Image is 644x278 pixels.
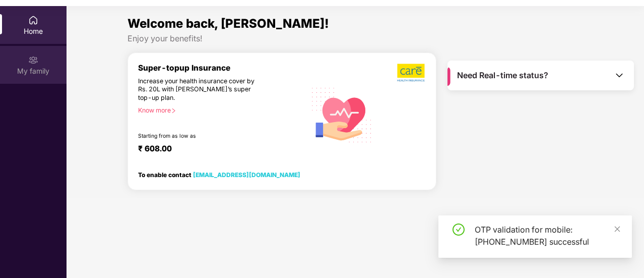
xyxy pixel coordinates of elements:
img: svg+xml;base64,PHN2ZyB3aWR0aD0iMjAiIGhlaWdodD0iMjAiIHZpZXdCb3g9IjAgMCAyMCAyMCIgZmlsbD0ibm9uZSIgeG... [28,55,38,65]
div: Starting from as low as [138,133,263,140]
div: Super-topup Insurance [138,63,306,73]
img: svg+xml;base64,PHN2ZyB4bWxucz0iaHR0cDovL3d3dy53My5vcmcvMjAwMC9zdmciIHhtbG5zOnhsaW5rPSJodHRwOi8vd3... [306,78,378,151]
img: Toggle Icon [614,70,624,80]
div: ₹ 608.00 [138,144,296,156]
div: OTP validation for mobile: [PHONE_NUMBER] successful [475,224,620,248]
span: Need Real-time status? [457,70,548,81]
div: Enjoy your benefits! [127,33,583,44]
div: To enable contact [138,171,300,178]
div: Increase your health insurance cover by Rs. 20L with [PERSON_NAME]’s super top-up plan. [138,77,263,102]
span: Welcome back, [PERSON_NAME]! [127,16,329,31]
span: right [171,108,176,114]
a: [EMAIL_ADDRESS][DOMAIN_NAME] [193,171,300,179]
span: close [614,226,621,233]
span: check-circle [453,224,465,236]
img: svg+xml;base64,PHN2ZyBpZD0iSG9tZSIgeG1sbnM9Imh0dHA6Ly93d3cudzMub3JnLzIwMDAvc3ZnIiB3aWR0aD0iMjAiIG... [28,15,38,25]
div: Know more [138,106,300,114]
img: b5dec4f62d2307b9de63beb79f102df3.png [397,63,426,82]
